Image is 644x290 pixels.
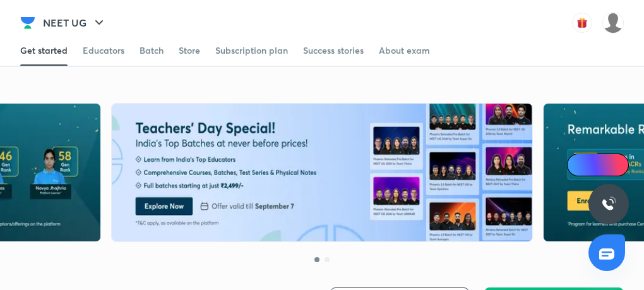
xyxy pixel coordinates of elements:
[20,44,68,57] div: Get started
[35,10,114,35] button: NEET UG
[20,35,68,66] a: Get started
[140,35,164,66] a: Batch
[303,35,364,66] a: Success stories
[379,35,430,66] a: About exam
[179,35,200,66] a: Store
[575,160,585,170] img: Icon
[83,44,124,57] div: Educators
[588,160,621,170] span: Ai Doubts
[215,35,288,66] a: Subscription plan
[140,44,164,57] div: Batch
[179,44,200,57] div: Store
[20,15,35,30] img: Company Logo
[83,35,124,66] a: Educators
[303,44,364,57] div: Success stories
[379,44,430,57] div: About exam
[567,154,629,176] a: Ai Doubts
[215,44,288,57] div: Subscription plan
[601,196,616,212] img: ttu
[602,12,624,33] img: VAISHNAVI DWIVEDI
[572,13,592,33] img: avatar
